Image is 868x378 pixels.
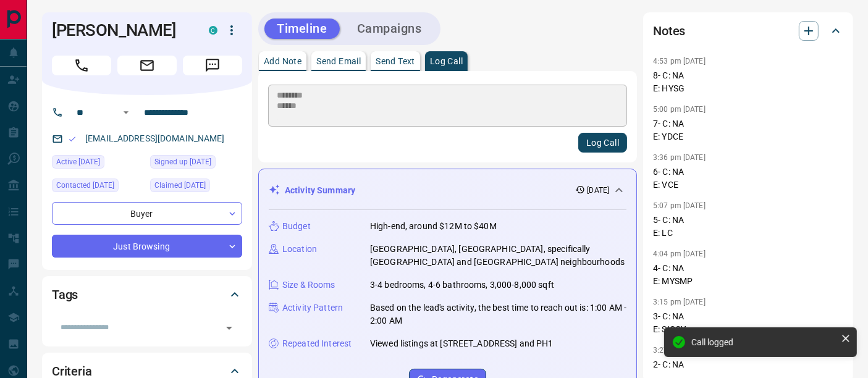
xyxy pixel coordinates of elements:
[653,310,843,336] p: 3- C: NA E: SICCY
[691,337,836,347] div: Call logged
[183,56,242,75] span: Message
[52,285,78,304] h2: Tags
[370,220,497,233] p: High-end, around $12M to $40M
[282,279,335,292] p: Size & Rooms
[56,179,114,191] span: Contacted [DATE]
[653,262,843,288] p: 4- C: NA E: MYSMP
[653,69,843,95] p: 8- C: NA E: HYSG
[282,301,343,314] p: Activity Pattern
[269,179,626,202] div: Activity Summary[DATE]
[282,337,352,350] p: Repeated Interest
[85,133,225,143] a: [EMAIL_ADDRESS][DOMAIN_NAME]
[282,220,311,233] p: Budget
[370,243,626,269] p: [GEOGRAPHIC_DATA], [GEOGRAPHIC_DATA], specifically [GEOGRAPHIC_DATA] and [GEOGRAPHIC_DATA] neighb...
[119,105,133,120] button: Open
[316,57,361,65] p: Send Email
[52,235,242,258] div: Just Browsing
[588,185,610,196] p: [DATE]
[370,301,626,327] p: Based on the lead's activity, the best time to reach out is: 1:00 AM - 2:00 AM
[52,20,190,40] h1: [PERSON_NAME]
[653,346,706,355] p: 3:27 pm [DATE]
[653,214,843,240] p: 5- C: NA E: LC
[117,56,177,75] span: Email
[150,155,242,172] div: Mon Jun 16 2025
[209,26,217,35] div: condos.ca
[376,57,415,65] p: Send Text
[154,179,206,191] span: Claimed [DATE]
[430,57,463,65] p: Log Call
[282,243,317,256] p: Location
[52,178,144,196] div: Sat Sep 13 2025
[52,56,111,75] span: Call
[578,133,627,153] button: Log Call
[52,155,144,172] div: Tue Aug 26 2025
[285,184,355,197] p: Activity Summary
[653,298,706,306] p: 3:15 pm [DATE]
[370,337,554,350] p: Viewed listings at [STREET_ADDRESS] and PH1
[52,202,242,225] div: Buyer
[154,156,211,168] span: Signed up [DATE]
[370,279,554,292] p: 3-4 bedrooms, 4-6 bathrooms, 3,000-8,000 sqft
[150,178,242,196] div: Wed Aug 27 2025
[52,280,242,309] div: Tags
[653,201,706,210] p: 5:07 pm [DATE]
[653,250,706,258] p: 4:04 pm [DATE]
[653,166,843,191] p: 6- C: NA E: VCE
[68,135,77,143] svg: Email Valid
[653,117,843,143] p: 7- C: NA E: YDCE
[264,19,340,39] button: Timeline
[56,156,100,168] span: Active [DATE]
[221,319,238,337] button: Open
[345,19,434,39] button: Campaigns
[653,105,706,114] p: 5:00 pm [DATE]
[653,57,706,65] p: 4:53 pm [DATE]
[264,57,301,65] p: Add Note
[653,16,843,46] div: Notes
[653,21,685,41] h2: Notes
[653,153,706,162] p: 3:36 pm [DATE]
